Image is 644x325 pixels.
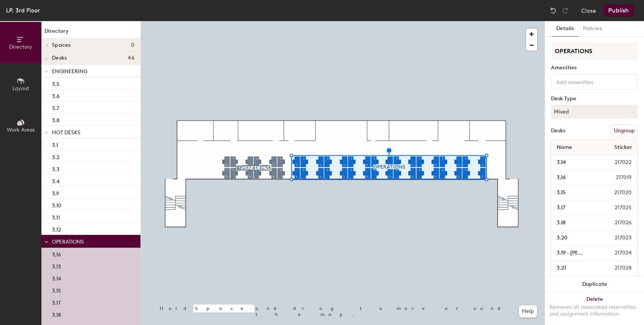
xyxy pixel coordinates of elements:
[52,103,59,112] p: 3.7
[52,42,71,48] span: Spaces
[52,273,61,282] p: 3.14
[52,224,61,233] p: 3.12
[553,218,597,228] input: Unnamed desk
[52,115,60,124] p: 3.8
[597,219,636,227] span: 217026
[9,44,32,50] span: Directory
[553,172,598,183] input: Unnamed desk
[12,85,29,92] span: Layout
[553,202,597,213] input: Unnamed desk
[52,55,67,61] span: Desks
[553,248,597,258] input: Unnamed desk
[597,158,636,167] span: 217022
[553,187,596,198] input: Unnamed desk
[551,128,565,134] div: Desks
[597,249,636,257] span: 217024
[7,127,35,133] span: Work Areas
[52,68,87,75] span: ENGINEERING
[553,263,597,273] input: Unnamed desk
[52,261,61,270] p: 3.13
[549,7,557,14] img: Undo
[610,124,638,137] button: Ungroup
[578,21,606,37] button: Policies
[519,305,537,317] button: Help
[52,285,61,294] p: 3.15
[551,96,638,102] div: Desk Type
[597,204,636,212] span: 217025
[52,79,60,87] p: 3.5
[545,277,644,292] button: Duplicate
[52,188,59,197] p: 3.9
[610,141,636,154] span: Sticker
[52,129,81,136] span: HOT DESKS
[555,77,623,86] input: Add amenities
[551,65,638,71] div: Amenities
[545,292,644,325] button: DeleteRemoves all associated reservation and assignment information
[41,27,140,39] h1: Directory
[52,140,58,149] p: 3.1
[52,212,60,221] p: 3.11
[598,173,636,182] span: 217019
[553,233,597,243] input: Unnamed desk
[552,21,578,37] button: Details
[131,42,134,48] span: 0
[52,91,60,100] p: 3.6
[604,5,633,17] button: Publish
[52,239,84,245] span: OPERATIONS
[562,7,569,14] img: Redo
[551,105,638,118] button: Mixed
[597,234,636,242] span: 217023
[596,189,636,197] span: 217020
[52,152,60,161] p: 3.2
[128,55,134,61] span: 46
[549,304,639,317] div: Removes all associated reservation and assignment information
[553,157,597,168] input: Unnamed desk
[52,164,60,173] p: 3.3
[581,5,596,17] button: Close
[553,141,576,154] span: Name
[597,264,636,272] span: 217028
[52,200,61,209] p: 3.10
[52,176,60,185] p: 3.4
[52,310,61,318] p: 3.18
[6,6,40,15] div: LP, 3rd Floor
[52,297,61,306] p: 3.17
[52,249,61,258] p: 3,16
